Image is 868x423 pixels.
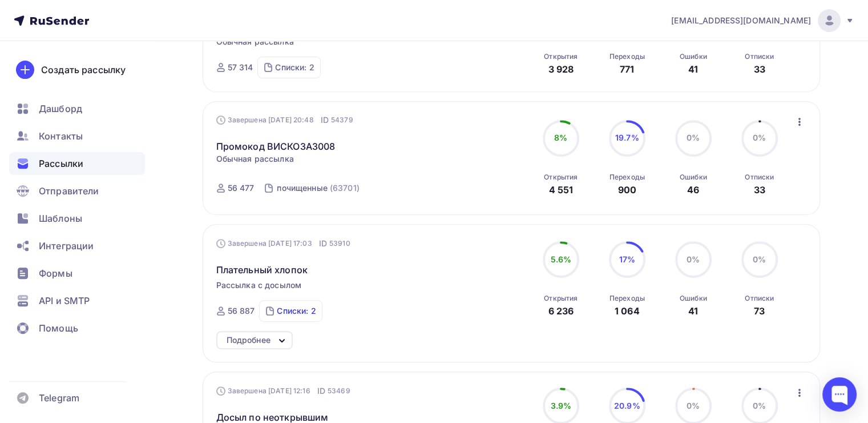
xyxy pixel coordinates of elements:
[275,62,314,73] div: Списки: 2
[39,157,83,170] span: Рассылки
[548,304,574,318] div: 6 236
[753,254,766,264] span: 0%
[548,183,573,197] div: 4 551
[276,179,360,197] a: почищенные (63701)
[329,238,350,249] span: 53910
[39,391,79,405] span: Telegram
[321,114,329,126] span: ID
[216,153,294,165] span: Обычная рассылка
[317,385,325,397] span: ID
[9,179,145,202] a: Отправители
[548,62,574,76] div: 3 928
[9,97,145,120] a: Дашборд
[671,9,854,32] a: [EMAIL_ADDRESS][DOMAIN_NAME]
[754,62,765,76] div: 33
[9,262,145,285] a: Формы
[754,304,765,318] div: 73
[619,254,635,264] span: 17%
[216,238,350,249] div: Завершена [DATE] 17:03
[39,266,72,280] span: Формы
[688,62,698,76] div: 41
[9,152,145,175] a: Рассылки
[216,385,350,397] div: Завершена [DATE] 12:16
[671,15,811,26] span: [EMAIL_ADDRESS][DOMAIN_NAME]
[753,133,766,142] span: 0%
[330,182,360,194] div: (63701)
[544,294,578,303] div: Открытия
[680,294,707,303] div: Ошибки
[39,294,90,308] span: API и SMTP
[745,52,774,61] div: Отписки
[745,294,774,303] div: Отписки
[319,238,327,249] span: ID
[687,254,700,264] span: 0%
[614,401,640,410] span: 20.9%
[544,52,578,61] div: Открытия
[754,183,765,197] div: 33
[544,173,578,182] div: Открытия
[550,401,571,410] span: 3.9%
[615,304,640,318] div: 1 064
[39,239,94,253] span: Интеграции
[216,280,302,291] span: Рассылка с досылом
[615,133,639,142] span: 19.7%
[745,173,774,182] div: Отписки
[216,263,308,277] span: Плательный хлопок
[688,304,698,318] div: 41
[618,183,636,197] div: 900
[39,102,82,115] span: Дашборд
[753,401,766,410] span: 0%
[39,212,82,225] span: Шаблоны
[228,305,255,317] div: 56 887
[680,52,707,61] div: Ошибки
[620,62,634,76] div: 771
[216,114,353,126] div: Завершена [DATE] 20:48
[687,133,700,142] span: 0%
[228,62,253,73] div: 57 314
[41,63,126,77] div: Создать рассылку
[609,173,645,182] div: Переходы
[680,173,707,182] div: Ошибки
[228,182,255,194] div: 56 477
[39,321,78,335] span: Помощь
[331,114,353,126] span: 54379
[216,139,336,153] a: Промокод ВИСКОЗА3008
[277,305,316,317] div: Списки: 2
[9,125,145,147] a: Контакты
[328,385,350,397] span: 53469
[39,184,99,198] span: Отправители
[9,207,145,230] a: Шаблоны
[216,36,294,47] span: Обычная рассылка
[554,133,567,142] span: 8%
[687,401,700,410] span: 0%
[687,183,699,197] div: 46
[39,129,83,143] span: Контакты
[277,182,327,194] div: почищенные
[609,294,645,303] div: Переходы
[227,333,271,347] div: Подробнее
[550,254,571,264] span: 5.6%
[609,52,645,61] div: Переходы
